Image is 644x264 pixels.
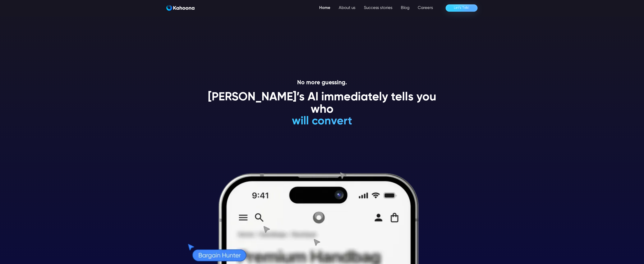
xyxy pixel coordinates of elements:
[446,4,478,12] a: Let’s Talk!
[203,91,441,116] h1: [PERSON_NAME]’s AI immediately tells you who
[261,115,384,128] h1: will convert
[335,4,360,12] a: About us
[414,4,437,12] a: Careers
[454,5,469,11] div: Let’s Talk!
[360,4,397,12] a: Success stories
[397,4,414,12] a: Blog
[166,5,194,11] img: Kahoona logo white
[203,79,441,86] p: No more guessing.
[166,5,194,11] a: home
[315,4,335,12] a: Home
